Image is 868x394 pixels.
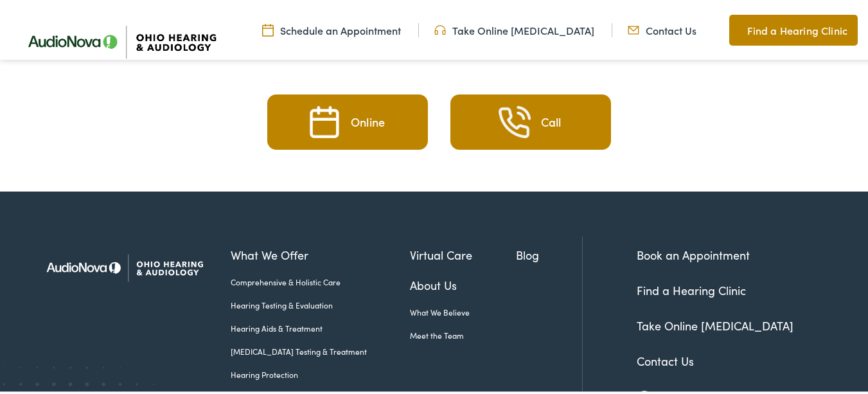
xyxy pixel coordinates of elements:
a: Take an Online Hearing Test Call [450,93,611,148]
a: Schedule an Appointment Online [267,93,428,148]
img: Ohio Hearing & Audiology [35,235,212,297]
a: Comprehensive & Holistic Care [231,274,411,286]
a: Virtual Care [410,244,516,262]
img: Mail icon representing email contact with Ohio Hearing in Cincinnati, OH [628,21,639,35]
a: What We Offer [231,244,411,262]
a: Find a Hearing Clinic [637,280,746,296]
img: Schedule an Appointment [308,104,341,136]
a: Contact Us [628,21,696,35]
div: Online [351,114,385,126]
a: Meet the Team [410,328,516,339]
a: Take Online [MEDICAL_DATA] [434,21,594,35]
img: Calendar Icon to schedule a hearing appointment in Cincinnati, OH [262,21,274,35]
a: Hearing Protection [231,367,411,379]
a: Hearing Aids & Treatment [231,321,411,332]
img: Map pin icon to find Ohio Hearing & Audiology in Cincinnati, OH [729,21,741,36]
a: Blog [516,244,583,262]
img: Headphones icone to schedule online hearing test in Cincinnati, OH [434,21,446,35]
a: About Us [410,274,516,292]
a: Schedule an Appointment [262,21,401,35]
a: Book an Appointment [637,245,750,261]
a: Find a Hearing Clinic [729,13,858,44]
img: Take an Online Hearing Test [499,104,531,136]
a: What We Believe [410,305,516,316]
a: Take Online [MEDICAL_DATA] [637,316,793,332]
div: Call [541,114,562,126]
a: Hearing Testing & Evaluation [231,298,411,309]
a: [MEDICAL_DATA] Testing & Treatment [231,344,411,355]
a: Contact Us [637,351,694,367]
